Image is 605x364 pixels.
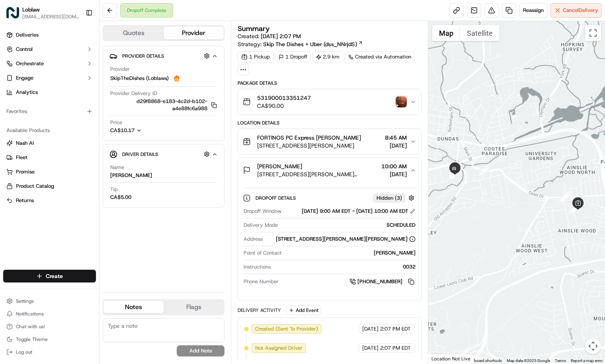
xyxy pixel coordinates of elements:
[285,249,415,257] div: [PERSON_NAME]
[3,57,96,70] button: Orchestrate
[275,51,311,62] div: 1 Dropoff
[8,8,24,24] img: Nash
[122,151,158,158] span: Driver Details
[64,175,131,189] a: 💻API Documentation
[302,208,416,215] div: [DATE] 9:00 AM EDT - [DATE] 10:00 AM EDT
[380,345,411,352] span: 2:07 PM EDT
[261,33,301,40] span: [DATE] 2:07 PM
[244,236,263,243] span: Address
[70,145,90,151] span: 3:53 PM
[3,151,96,164] button: Fleet
[22,6,40,14] button: Loblaw
[563,7,598,14] span: Cancel Delivery
[46,272,63,280] span: Create
[3,321,96,332] button: Chat with us!
[507,358,550,363] span: Map data ©2025 Google
[238,40,363,48] div: Strategy:
[73,123,92,130] span: 5:14 PM
[396,96,407,107] img: photo_proof_of_delivery image
[16,197,34,204] span: Returns
[569,203,579,213] div: 4
[3,270,96,282] button: Create
[8,137,21,150] img: Liam S.
[274,263,415,271] div: 0032
[468,358,502,364] button: Keyboard shortcuts
[135,78,145,88] button: Start new chat
[67,179,74,185] div: 💻
[257,94,311,102] span: 531900013351247
[3,3,82,22] button: LoblawLoblaw[EMAIL_ADDRESS][DOMAIN_NAME]
[450,169,460,179] div: 11
[110,75,169,82] span: SkipTheDishes (Loblaws)
[8,76,22,90] img: 1736555255976-a54dd68f-1ca7-489b-9aae-adbdc363a1c4
[257,162,302,170] span: [PERSON_NAME]
[381,162,407,170] span: 10:00 AM
[3,194,96,207] button: Returns
[572,202,582,212] div: 7
[238,307,281,313] div: Delivery Activity
[110,172,152,179] div: [PERSON_NAME]
[6,154,93,161] a: Fleet
[16,74,33,82] span: Engage
[6,183,93,190] a: Product Catalog
[68,123,71,130] span: •
[164,27,224,39] button: Provider
[479,165,490,175] div: 9
[16,298,34,304] span: Settings
[381,170,407,178] span: [DATE]
[238,80,421,86] div: Package Details
[16,349,32,355] span: Log out
[238,51,273,62] div: 1 Pickup
[22,14,79,20] button: [EMAIL_ADDRESS][DOMAIN_NAME]
[276,236,416,243] div: [STREET_ADDRESS][PERSON_NAME][PERSON_NAME]
[571,358,603,363] a: Report a map error
[110,90,157,97] span: Provider Delivery ID
[3,86,96,99] a: Analytics
[164,301,224,313] button: Flags
[8,116,21,128] img: Loblaw 12 agents
[263,40,357,48] span: Skip The Dishes + Uber (dss_NNrjdS)
[172,74,181,83] img: justeat_logo.png
[244,263,271,271] span: Instructions
[3,296,96,307] button: Settings
[377,195,402,202] span: Hidden ( 3 )
[257,170,378,178] span: [STREET_ADDRESS][PERSON_NAME][PERSON_NAME]
[244,222,278,229] span: Delivery Mode
[16,89,38,96] span: Analytics
[430,353,457,364] a: Open this area in Google Maps (opens a new window)
[103,301,164,313] button: Notes
[16,183,54,190] span: Product Catalog
[8,103,53,110] div: Past conversations
[238,129,421,154] button: FORTINOS PC Express [PERSON_NAME][STREET_ADDRESS][PERSON_NAME]8:45 AM[DATE]
[110,119,122,126] span: Price
[123,102,145,111] button: See all
[16,154,27,161] span: Fleet
[238,158,421,183] button: [PERSON_NAME][STREET_ADDRESS][PERSON_NAME][PERSON_NAME]10:00 AM[DATE]
[255,325,318,333] span: Created (Sent To Provider)
[385,142,407,150] span: [DATE]
[6,6,19,19] img: Loblaw
[256,195,297,201] span: Dropoff Details
[380,325,411,333] span: 2:07 PM EDT
[238,120,421,126] div: Location Details
[6,168,93,175] a: Promise
[519,3,547,18] button: Reassign
[109,49,218,62] button: Provider Details
[110,186,118,193] span: Tip
[345,51,415,62] a: Created via Automation
[3,72,96,84] button: Engage
[362,345,379,352] span: [DATE]
[16,31,39,39] span: Deliveries
[8,32,145,45] p: Welcome 👋
[109,148,218,161] button: Driver Details
[110,127,135,134] span: CA$10.17
[286,306,321,315] button: Add Event
[3,165,96,178] button: Promise
[66,145,69,151] span: •
[263,40,363,48] a: Skip The Dishes + Uber (dss_NNrjdS)
[16,311,44,317] span: Notifications
[25,123,67,130] span: Loblaw 12 agents
[122,53,164,59] span: Provider Details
